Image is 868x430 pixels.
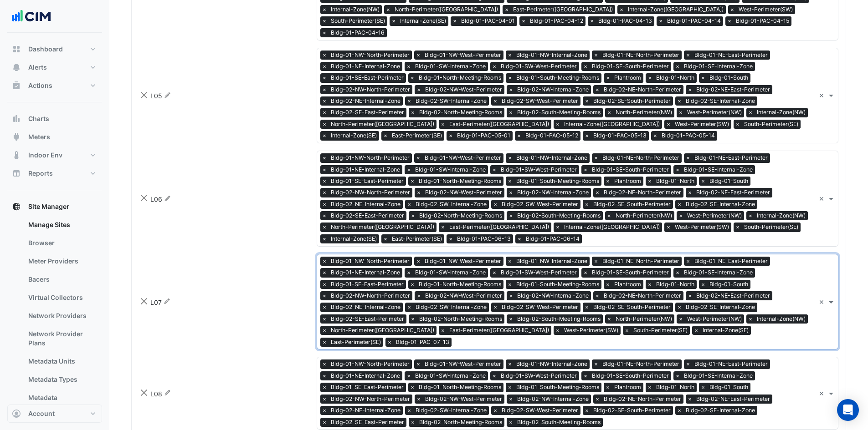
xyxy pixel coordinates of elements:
span: Bldg-02-NE-Internal-Zone [329,96,403,106]
span: L06 [150,195,162,203]
span: Bldg-02-SE-South-Perimeter [591,200,673,209]
span: North-Perimeter([GEOGRAPHIC_DATA]) [329,223,437,232]
span: × [604,73,612,82]
span: Bldg-02-SE-Internal-Zone [683,303,757,312]
span: Bldg-02-SE-South-Perimeter [591,96,673,106]
span: × [506,73,514,82]
span: × [675,200,683,209]
span: Bldg-01-North-Meeting-Rooms [416,73,503,82]
span: Internal-Zone([GEOGRAPHIC_DATA]) [562,120,662,129]
span: × [657,16,665,25]
span: × [605,108,613,117]
button: Account [7,405,102,423]
span: Reports [28,169,53,178]
span: × [507,211,515,220]
span: × [507,291,515,300]
span: × [491,200,499,209]
span: Bldg-02-NW-North-Perimeter [329,291,412,300]
span: L07 [150,298,162,306]
app-icon: Reports [12,169,21,178]
span: Bldg-01-NE-East-Perimeter [692,257,770,266]
span: × [583,131,591,140]
span: Bldg-01-NE-Internal-Zone [329,165,402,174]
span: Bldg-01-PAC-04-14 [665,16,723,25]
span: × [581,62,590,71]
span: × [320,5,329,14]
app-icon: Alerts [12,63,21,72]
span: Bldg-01-SE-South-Perimeter [590,165,671,174]
span: Bldg-02-NW-West-Perimeter [423,85,504,94]
span: × [664,120,673,129]
span: × [408,177,416,186]
span: × [506,257,514,266]
span: Bldg-02-NE-East-Perimeter [694,85,772,94]
app-icon: Indoor Env [12,151,21,160]
span: × [320,177,329,186]
span: North-Perimeter([GEOGRAPHIC_DATA]) [392,5,500,14]
span: × [675,96,683,106]
span: × [491,96,499,106]
a: Browser [21,234,102,252]
span: × [684,257,692,266]
span: Clear [819,297,827,307]
span: × [686,85,694,94]
span: × [725,16,734,25]
span: Bldg-02-SE-Internal-Zone [683,200,757,209]
span: Bldg-01-South [707,177,750,186]
span: × [390,16,398,25]
span: × [686,291,694,300]
span: × [414,153,422,162]
span: Bldg-02-South-Meeting-Rooms [515,108,603,117]
span: Actions [28,81,52,90]
a: Manage Sites [21,216,102,234]
span: Bldg-01-NW-West-Perimeter [422,257,503,266]
span: × [734,223,742,232]
span: × [320,291,329,300]
span: Bldg-02-North-Meeting-Rooms [417,108,504,117]
span: × [415,85,423,94]
span: × [746,108,755,117]
span: × [320,257,329,266]
span: × [320,62,329,71]
span: × [673,268,682,277]
span: × [699,73,707,82]
span: Meters [28,132,50,142]
span: Bldg-01-PAC-06-13 [455,234,513,243]
span: Internal-Zone(SE) [329,234,379,243]
span: Bldg-01-NW-West-Perimeter [422,153,503,162]
span: × [515,234,524,243]
span: Bldg-01-NE-East-Perimeter [692,153,770,162]
span: Bldg-01-SW-Internal-Zone [413,62,488,71]
span: × [320,188,329,197]
span: Bldg-02-NE-Internal-Zone [329,303,403,312]
span: Bldg-01-South-Meeting-Rooms [514,280,601,289]
span: × [320,223,329,232]
span: × [405,268,413,277]
span: × [320,16,329,25]
span: Bldg-01-SW-West-Perimeter [498,165,579,174]
span: Bldg-01-SW-West-Perimeter [498,62,579,71]
span: Bldg-01-NW-North-Perimeter [329,257,412,266]
img: Company Logo [11,7,52,25]
span: × [491,303,499,312]
span: Bldg-01-SW-Internal-Zone [413,165,488,174]
span: Bldg-02-NE-East-Perimeter [694,188,772,197]
span: Bldg-02-NW-West-Perimeter [423,291,504,300]
span: × [646,73,654,82]
span: Bldg-01-SW-Internal-Zone [413,268,488,277]
span: × [381,131,390,140]
span: × [675,303,683,312]
span: × [554,120,562,129]
app-icon: Site Manager [12,202,21,211]
span: × [320,85,329,94]
app-icon: Meters [12,132,21,142]
span: Bldg-01-SE-Internal-Zone [682,165,755,174]
span: Bldg-02-SW-Internal-Zone [413,96,489,106]
span: × [592,51,600,60]
button: Close [139,90,149,100]
button: Close [139,297,149,306]
span: × [414,51,422,60]
span: × [593,291,601,300]
span: × [405,96,413,106]
span: × [507,85,515,94]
